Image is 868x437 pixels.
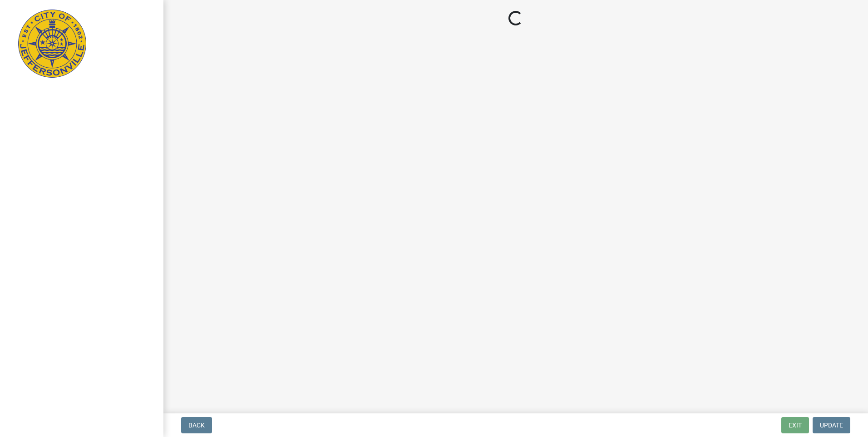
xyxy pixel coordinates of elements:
button: Exit [781,417,809,433]
img: City of Jeffersonville, Indiana [18,10,86,78]
span: Back [188,422,205,429]
button: Update [813,417,850,433]
span: Update [820,422,843,429]
button: Back [181,417,212,433]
